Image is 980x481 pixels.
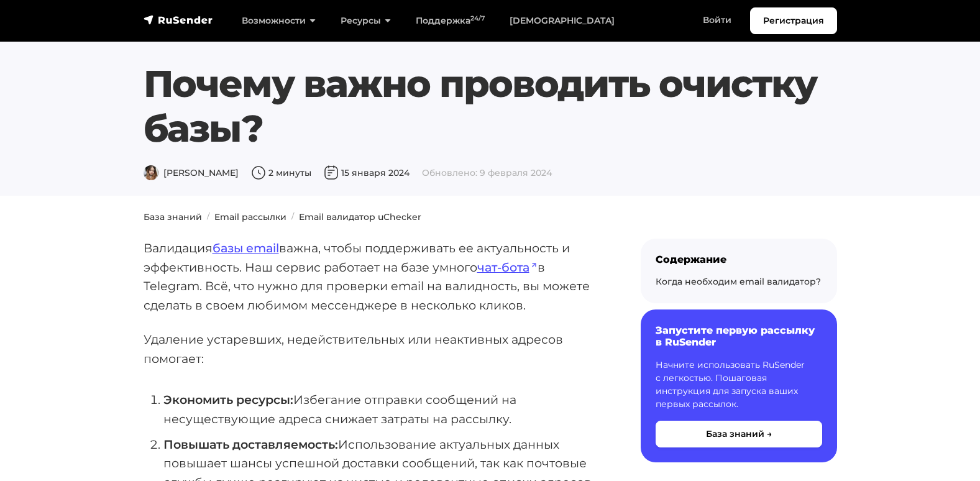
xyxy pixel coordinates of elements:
a: Поддержка24/7 [403,8,497,34]
img: Время чтения [251,165,266,180]
a: Ресурсы [328,8,403,34]
a: Регистрация [750,7,837,34]
span: Обновлено: 9 февраля 2024 [422,167,552,178]
a: Возможности [229,8,328,34]
button: База знаний → [656,421,822,447]
a: База знаний [144,211,202,222]
a: Когда необходим email валидатор? [656,276,821,287]
a: Email валидатор uChecker [299,211,421,222]
span: [PERSON_NAME] [144,167,239,178]
h6: Запустите первую рассылку в RuSender [656,324,822,348]
a: Войти [690,7,744,33]
span: 15 января 2024 [324,167,410,178]
p: Начните использовать RuSender с легкостью. Пошаговая инструкция для запуска ваших первых рассылок. [656,359,822,411]
img: Дата публикации [324,165,339,180]
a: чат-бота [477,260,538,275]
strong: Экономить ресурсы: [163,392,293,407]
a: Email рассылки [214,211,286,222]
h1: Почему важно проводить очистку базы? [144,62,837,151]
p: Валидация важна, чтобы поддерживать ее актуальность и эффективность. Наш сервис работает на базе ... [144,239,601,315]
a: [DEMOGRAPHIC_DATA] [497,8,627,34]
img: RuSender [144,14,213,26]
span: 2 минуты [251,167,311,178]
a: базы email [213,240,279,255]
strong: Повышать доставляемость: [163,437,338,452]
a: Запустите первую рассылку в RuSender Начните использовать RuSender с легкостью. Пошаговая инструк... [641,309,837,462]
sup: 24/7 [470,14,485,22]
p: Удаление устаревших, недействительных или неактивных адресов помогает: [144,330,601,368]
li: Избегание отправки сообщений на несуществующие адреса снижает затраты на рассылку. [163,390,601,428]
div: Содержание [656,254,822,265]
nav: breadcrumb [136,211,845,224]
